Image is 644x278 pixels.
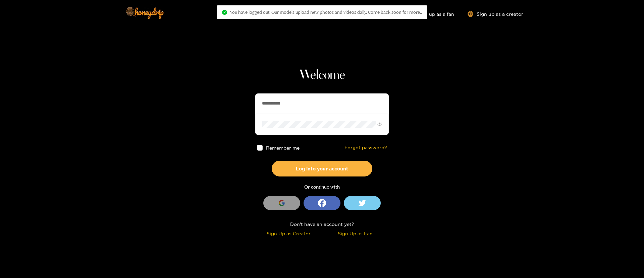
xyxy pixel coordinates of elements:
span: You have logged out. Our models upload new photos and videos daily. Come back soon for more.. [230,9,422,15]
span: Remember me [266,145,300,150]
a: Sign up as a fan [408,11,454,17]
span: eye-invisible [377,122,382,126]
div: Or continue with [255,183,389,191]
h1: Welcome [255,67,389,83]
div: Don't have an account yet? [255,220,389,228]
button: Log into your account [272,161,372,176]
div: Sign Up as Fan [324,230,387,237]
div: Sign Up as Creator [257,230,320,237]
a: Forgot password? [344,145,387,151]
a: Sign up as a creator [468,11,523,17]
span: check-circle [222,10,227,15]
